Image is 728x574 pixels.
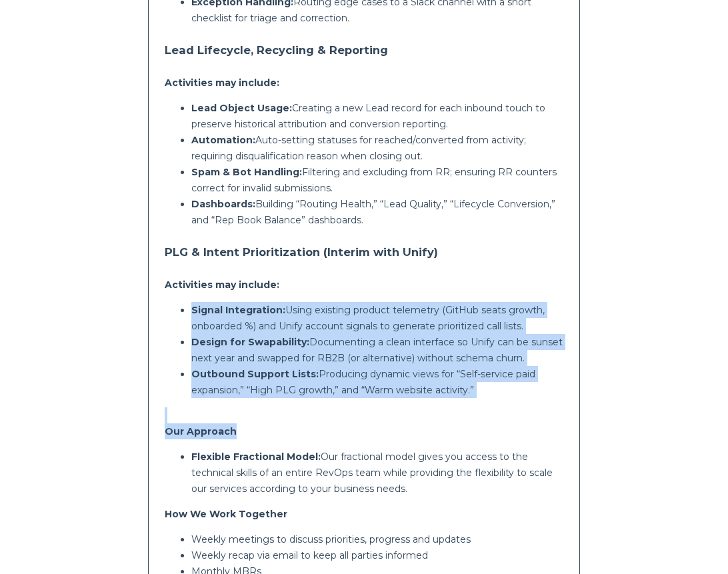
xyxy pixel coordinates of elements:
[191,164,563,196] p: Filtering and excluding from RR; ensuring RR counters correct for invalid submissions.
[191,102,292,114] strong: Lead Object Usage:
[191,449,563,497] p: Our fractional model gives you access to the technical skills of an entire RevOps team while prov...
[191,132,563,164] p: Auto‑setting statuses for reached/converted from activity; requiring disqualification reason when...
[191,531,563,547] p: Weekly meetings to discuss priorities, progress and updates
[191,366,563,398] p: Producing dynamic views for “Self‑service paid expansion,” “High PLG growth,” and “Warm website a...
[191,368,319,380] strong: Outbound Support Lists:
[191,166,302,178] strong: Spam & Bot Handling:
[165,279,279,291] strong: Activities may include:
[191,336,309,348] strong: Design for Swapability:
[165,37,563,63] h3: Lead Lifecycle, Recycling & Reporting
[165,77,279,89] strong: Activities may include:
[191,302,563,334] p: Using existing product telemetry (GitHub seats growth, onboarded %) and Unify account signals to ...
[191,198,255,210] strong: Dashboards:
[191,196,563,228] p: Building “Routing Health,” “Lead Quality,” “Lifecycle Conversion,” and “Rep Book Balance” dashboa...
[191,134,255,146] strong: Automation:
[165,239,563,265] h3: PLG & Intent Prioritization (Interim with Unify)
[165,508,287,520] strong: How We Work Together
[191,334,563,366] p: Documenting a clean interface so Unify can be sunset next year and swapped for RB2B (or alternati...
[191,451,321,463] strong: Flexible Fractional Model:
[191,100,563,132] p: Creating a new Lead record for each inbound touch to preserve historical attribution and conversi...
[165,425,237,437] strong: Our Approach
[191,304,285,316] strong: Signal Integration:
[191,547,563,563] p: Weekly recap via email to keep all parties informed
